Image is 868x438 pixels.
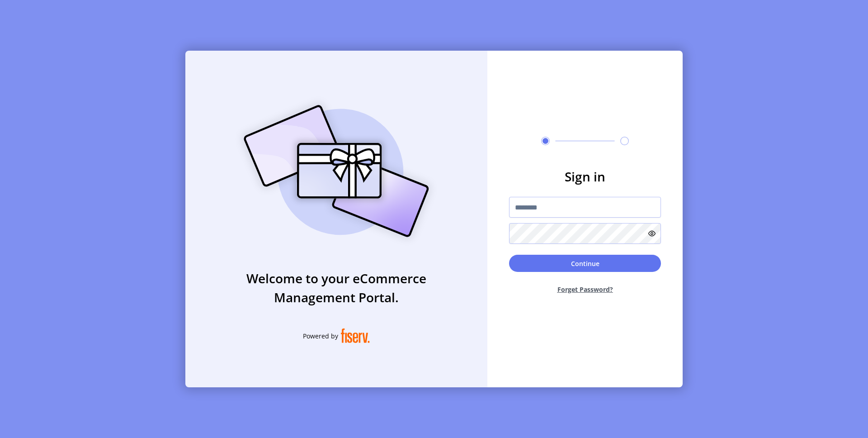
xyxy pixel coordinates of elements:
[509,255,661,272] button: Continue
[230,95,443,247] img: card_Illustration.svg
[509,167,661,186] h3: Sign in
[509,277,661,301] button: Forget Password?
[185,269,487,307] h3: Welcome to your eCommerce Management Portal.
[303,331,338,341] span: Powered by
